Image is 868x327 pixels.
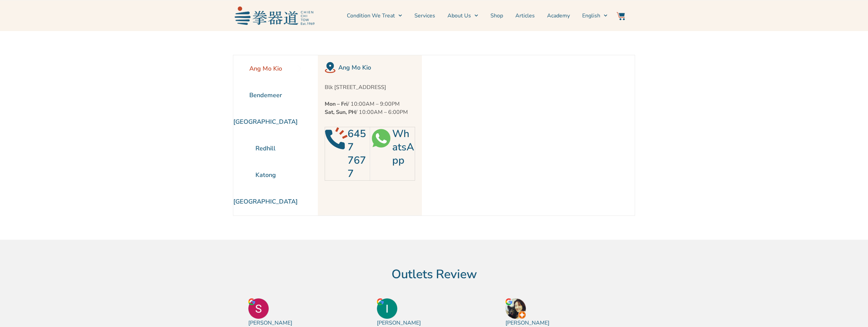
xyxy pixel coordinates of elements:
[547,7,570,24] a: Academy
[447,7,478,24] a: About Us
[377,298,397,319] img: Ivy Tan
[238,267,630,282] h2: Outlets Review
[377,319,421,327] a: [PERSON_NAME]
[505,319,549,327] a: [PERSON_NAME]
[325,100,348,108] strong: Mon – Fri
[505,298,526,319] img: Li-Ling Sitoh
[582,7,607,24] a: English
[515,7,535,24] a: Articles
[325,108,356,116] strong: Sat, Sun, PH
[325,83,415,91] p: Blk [STREET_ADDRESS]
[490,7,503,24] a: Shop
[348,127,366,181] a: 6457 7677
[414,7,435,24] a: Services
[248,298,269,319] img: Sharon Lim
[318,7,608,24] nav: Menu
[338,63,415,72] h2: Ang Mo Kio
[617,12,625,20] img: Website Icon-03
[325,100,415,116] p: / 10:00AM – 9:00PM / 10:00AM – 6:00PM
[347,7,402,24] a: Condition We Treat
[248,319,292,327] a: [PERSON_NAME]
[422,55,615,215] iframe: Chien Chi Tow Healthcare Ang Mo Kio
[392,127,414,167] a: WhatsApp
[582,12,600,20] span: English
